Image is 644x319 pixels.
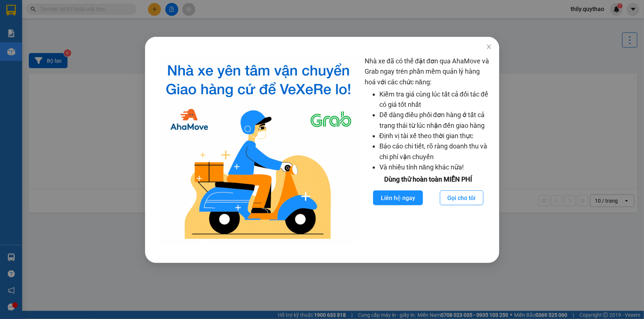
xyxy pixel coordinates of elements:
li: Kiểm tra giá cùng lúc tất cả đối tác để có giá tốt nhất [379,89,492,110]
span: Gọi cho tôi [447,193,475,203]
li: Dễ dàng điều phối đơn hàng ở tất cả trạng thái từ lúc nhận đến giao hàng [379,110,492,131]
span: Liên hệ ngay [380,193,415,203]
li: Và nhiều tính năng khác nữa! [379,162,492,172]
img: logo [158,56,359,245]
button: Liên hệ ngay [373,190,423,205]
li: Báo cáo chi tiết, rõ ràng doanh thu và chi phí vận chuyển [379,141,492,162]
button: Gọi cho tôi [440,190,483,205]
li: Định vị tài xế theo thời gian thực [379,131,492,141]
span: close [486,44,492,50]
div: Dùng thử hoàn toàn MIỄN PHÍ [364,174,492,185]
div: Nhà xe đã có thể đặt đơn qua AhaMove và Grab ngay trên phần mềm quản lý hàng hoá với các chức năng: [364,56,492,245]
button: Close [478,37,499,57]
